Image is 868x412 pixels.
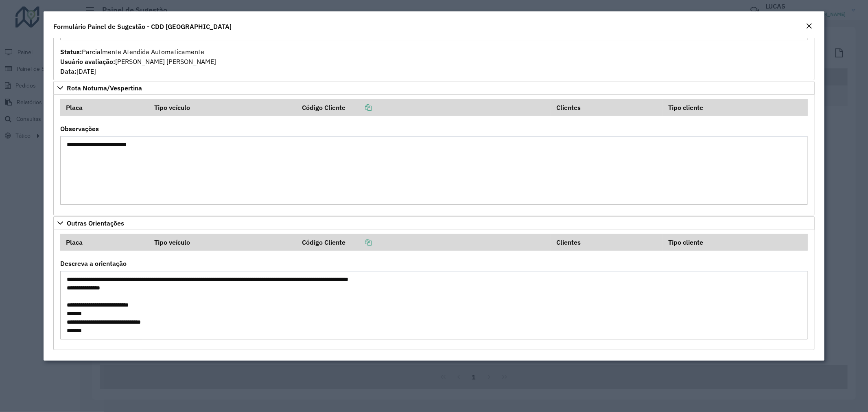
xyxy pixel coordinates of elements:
[60,48,82,56] strong: Status:
[806,23,812,29] em: Fechar
[551,234,662,251] th: Clientes
[60,67,77,75] strong: Data:
[662,99,808,116] th: Tipo cliente
[296,99,551,116] th: Código Cliente
[803,21,815,32] button: Close
[345,103,372,112] a: Copiar
[60,234,149,251] th: Placa
[53,22,232,31] h4: Formulário Painel de Sugestão - CDD [GEOGRAPHIC_DATA]
[53,81,815,95] a: Rota Noturna/Vespertina
[551,99,662,116] th: Clientes
[345,238,372,246] a: Copiar
[149,99,296,116] th: Tipo veículo
[662,234,808,251] th: Tipo cliente
[53,95,815,215] div: Rota Noturna/Vespertina
[67,220,124,226] span: Outras Orientações
[296,234,551,251] th: Código Cliente
[60,99,149,116] th: Placa
[53,216,815,230] a: Outras Orientações
[60,259,127,268] label: Descreva a orientação
[149,234,296,251] th: Tipo veículo
[53,230,815,351] div: Outras Orientações
[67,85,142,91] span: Rota Noturna/Vespertina
[60,48,216,75] span: Parcialmente Atendida Automaticamente [PERSON_NAME] [PERSON_NAME] [DATE]
[60,57,115,66] strong: Usuário avaliação:
[60,124,99,134] label: Observações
